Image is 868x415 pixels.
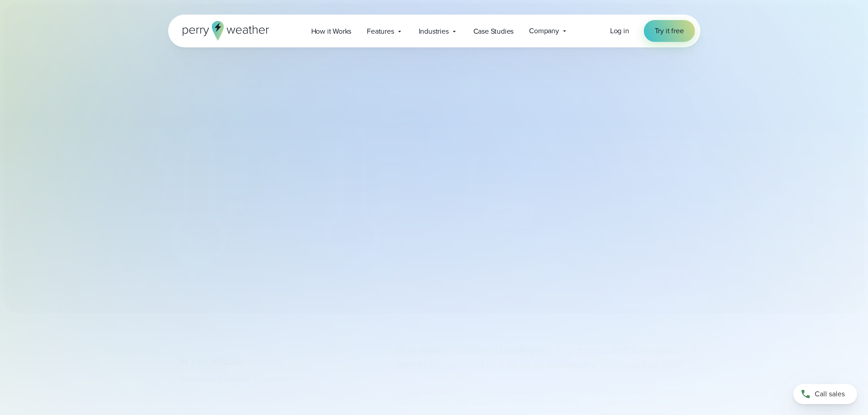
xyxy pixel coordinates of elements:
[610,26,629,36] a: Log in
[644,20,695,42] a: Try it free
[815,389,845,400] span: Call sales
[303,22,360,41] a: How it Works
[473,26,514,37] span: Case Studies
[793,384,857,404] a: Call sales
[419,26,449,37] span: Industries
[311,26,352,37] span: How it Works
[367,26,394,37] span: Features
[610,26,629,36] span: Log in
[466,22,522,41] a: Case Studies
[655,26,684,36] span: Try it free
[529,26,559,36] span: Company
